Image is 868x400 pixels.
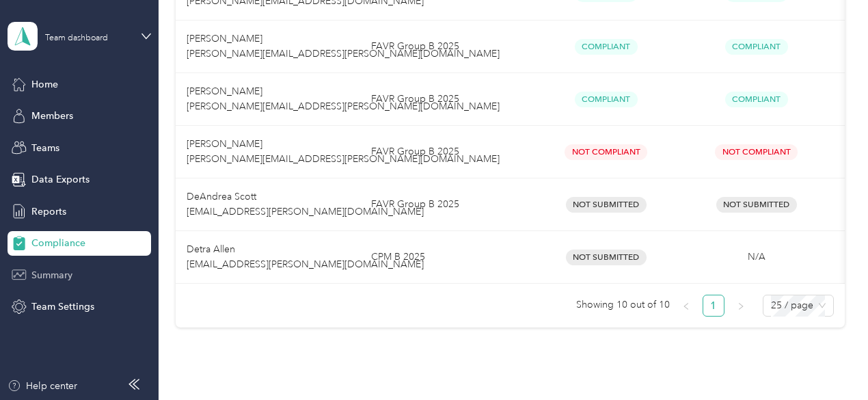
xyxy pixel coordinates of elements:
span: Not Submitted [566,250,647,265]
span: Compliant [575,39,638,55]
td: FAVR Group B 2025 [360,21,531,73]
span: Not Submitted [716,197,797,213]
span: right [737,302,745,310]
span: DeAndrea Scott [EMAIL_ADDRESS][PERSON_NAME][DOMAIN_NAME] [187,191,424,217]
span: Home [31,77,58,92]
span: Data Exports [31,172,90,187]
button: right [730,295,752,317]
iframe: Everlance-gr Chat Button Frame [791,323,868,400]
span: Not Compliant [565,144,647,160]
td: FAVR Group B 2025 [360,178,531,231]
span: Not Submitted [566,197,647,213]
span: Summary [31,268,72,282]
button: left [675,295,697,317]
span: Reports [31,204,66,219]
span: Compliant [725,92,788,107]
td: FAVR Group B 2025 [360,126,531,178]
span: Compliant [575,92,638,107]
li: 1 [703,295,724,317]
span: Showing 10 out of 10 [576,295,670,315]
span: Not Compliant [715,144,798,160]
span: Compliance [31,236,85,250]
span: Members [31,109,73,123]
td: FAVR Group B 2025 [360,73,531,126]
span: Teams [31,141,59,155]
div: Page Size [763,295,834,317]
span: [PERSON_NAME] [PERSON_NAME][EMAIL_ADDRESS][PERSON_NAME][DOMAIN_NAME] [187,85,500,112]
span: [PERSON_NAME] [PERSON_NAME][EMAIL_ADDRESS][PERSON_NAME][DOMAIN_NAME] [187,33,500,59]
button: Help center [8,379,77,393]
a: 1 [703,295,724,316]
span: 25 / page [771,295,826,316]
td: CPM B 2025 [360,231,531,284]
span: Detra Allen [EMAIL_ADDRESS][PERSON_NAME][DOMAIN_NAME] [187,243,424,270]
li: Next Page [730,295,752,317]
span: Team Settings [31,299,94,314]
span: [PERSON_NAME] [PERSON_NAME][EMAIL_ADDRESS][PERSON_NAME][DOMAIN_NAME] [187,138,500,165]
span: Compliant [725,39,788,55]
span: N/A [748,251,765,263]
span: left [682,302,690,310]
div: Team dashboard [45,34,108,42]
li: Previous Page [675,295,697,317]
